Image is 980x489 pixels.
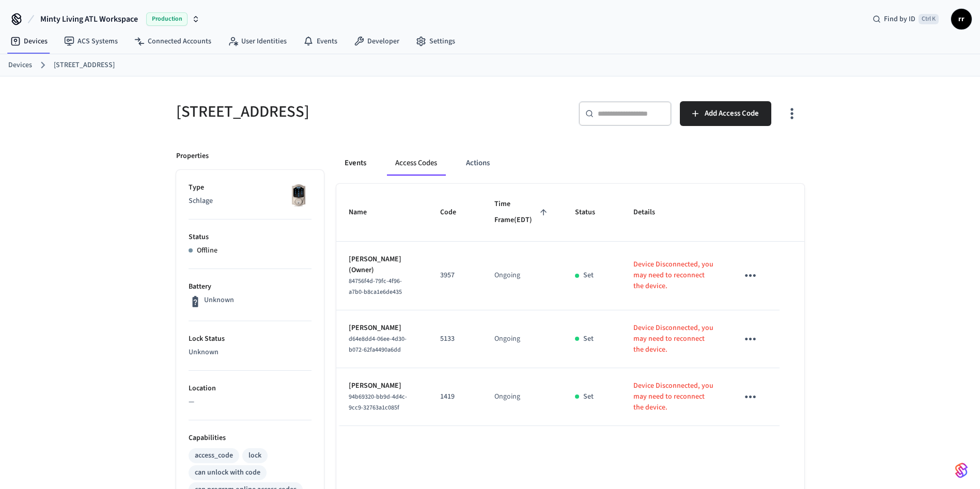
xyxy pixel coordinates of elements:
[349,323,416,334] p: [PERSON_NAME]
[336,151,804,176] div: ant example
[440,391,470,402] p: 1419
[189,397,312,407] p: —
[286,182,312,208] img: Schlage Sense Smart Deadbolt with Camelot Trim, Front
[197,245,217,256] p: Offline
[189,334,312,344] p: Lock Status
[349,335,407,354] span: d64e8dd4-06ee-4d30-b072-62fa4490a6dd
[583,391,594,402] p: Set
[349,254,416,276] p: [PERSON_NAME] (Owner)
[195,450,233,461] div: access_code
[54,60,115,71] a: [STREET_ADDRESS]
[204,295,234,306] p: Unknown
[189,182,312,193] p: Type
[189,433,312,444] p: Capabilities
[349,381,416,391] p: [PERSON_NAME]
[295,32,346,51] a: Events
[346,32,408,51] a: Developer
[189,196,312,207] p: Schlage
[189,383,312,394] p: Location
[864,10,947,28] div: Find by IDCtrl K
[633,323,714,355] p: Device Disconnected, you may need to reconnect the device.
[884,14,915,24] span: Find by ID
[189,347,312,358] p: Unknown
[349,204,380,220] span: Name
[387,151,445,176] button: Access Codes
[583,270,594,281] p: Set
[575,204,609,220] span: Status
[189,281,312,292] p: Battery
[705,107,759,120] span: Add Access Code
[195,467,260,478] div: can unlock with code
[220,32,295,51] a: User Identities
[482,368,562,426] td: Ongoing
[633,259,714,292] p: Device Disconnected, you may need to reconnect the device.
[494,196,550,229] span: Time Frame(EDT)
[2,32,56,51] a: Devices
[440,270,470,281] p: 3957
[919,14,939,24] span: Ctrl K
[248,450,261,461] div: lock
[56,32,126,51] a: ACS Systems
[680,101,771,126] button: Add Access Code
[458,151,498,176] button: Actions
[440,204,470,220] span: Code
[440,334,470,344] p: 5133
[955,462,968,479] img: SeamLogoGradient.69752ec5.svg
[176,101,484,122] h5: [STREET_ADDRESS]
[8,60,32,71] a: Devices
[336,184,804,426] table: sticky table
[951,9,972,29] button: rr
[126,32,220,51] a: Connected Accounts
[583,334,594,344] p: Set
[408,32,463,51] a: Settings
[633,204,668,220] span: Details
[189,232,312,243] p: Status
[146,12,188,26] span: Production
[633,381,714,413] p: Device Disconnected, you may need to reconnect the device.
[176,151,209,162] p: Properties
[349,392,407,412] span: 94b69320-bb9d-4d4c-9cc9-32763a1c085f
[336,151,375,176] button: Events
[40,13,138,25] span: Minty Living ATL Workspace
[952,10,971,28] span: rr
[482,310,562,368] td: Ongoing
[349,277,402,296] span: 84756f4d-79fc-4f96-a7b0-b8ca1e6de435
[482,242,562,310] td: Ongoing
